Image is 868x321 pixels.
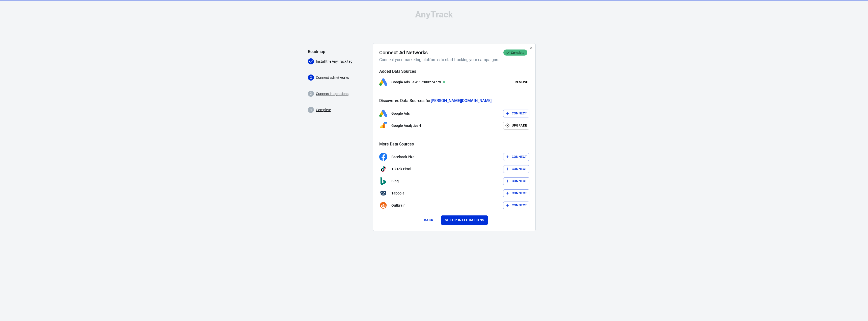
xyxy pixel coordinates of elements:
p: Bing [391,179,399,184]
button: Remove [513,78,529,86]
button: Back [421,215,437,225]
p: TikTok Pixel [391,166,411,172]
p: Taboola [391,191,404,196]
text: 2 [310,76,312,79]
span: [PERSON_NAME][DOMAIN_NAME] [431,98,492,103]
text: 3 [310,92,312,95]
div: AnyTrack [308,10,560,19]
text: 4 [310,108,312,112]
button: Connect [503,153,530,161]
p: Connect ad networks [316,75,369,80]
span: Complete [509,50,527,55]
button: Upgrade [503,122,530,130]
h5: Added Data Sources [379,69,529,74]
a: Install the AnyTrack tag [316,59,352,64]
button: Connect [503,110,530,117]
button: Connect [503,189,530,197]
h6: Connect your marketing platforms to start tracking your campaigns. [379,57,527,63]
button: Connect [503,177,530,185]
h4: Connect Ad Networks [379,50,428,56]
h5: Discovered Data Sources for [379,98,529,103]
p: Facebook Pixel [391,154,416,160]
a: Connect integrations [316,91,348,96]
p: Google Ads — AW-17389274779 [391,80,441,85]
p: Google Analytics 4 [391,123,421,128]
h5: More Data Sources [379,142,529,147]
button: Connect [503,165,530,173]
p: Outbrain [391,203,405,208]
button: Set up integrations [441,215,488,225]
p: Google Ads [391,111,410,116]
a: Complete [316,107,331,113]
button: Connect [503,202,530,209]
h5: Roadmap [308,49,369,54]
